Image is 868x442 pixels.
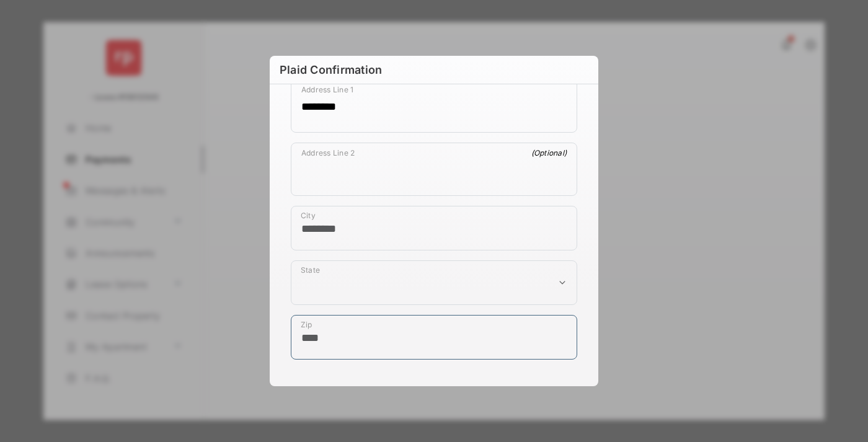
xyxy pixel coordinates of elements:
div: payment_method_screening[postal_addresses][locality] [291,206,577,250]
div: payment_method_screening[postal_addresses][postalCode] [291,315,577,360]
div: payment_method_screening[postal_addresses][addressLine1] [291,79,577,133]
div: payment_method_screening[postal_addresses][addressLine2] [291,143,577,196]
h6: Plaid Confirmation [270,56,598,84]
div: payment_method_screening[postal_addresses][administrativeArea] [291,260,577,305]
